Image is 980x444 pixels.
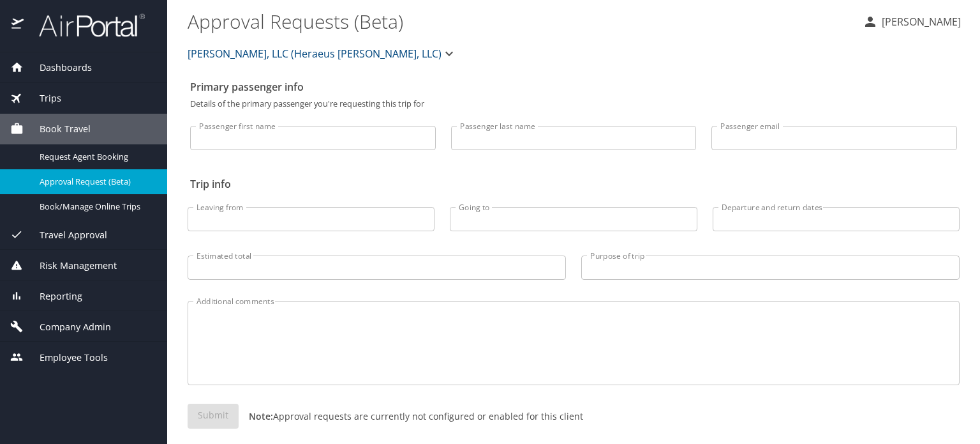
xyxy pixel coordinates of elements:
h1: Approval Requests (Beta) [188,1,852,41]
img: icon-airportal.png [11,13,25,38]
p: Approval requests are currently not configured or enabled for this client [239,410,583,423]
p: [PERSON_NAME] [878,14,961,29]
span: [PERSON_NAME], LLC (Heraeus [PERSON_NAME], LLC) [188,45,442,63]
span: Book Travel [24,122,91,136]
span: Reporting [24,289,82,303]
span: Trips [24,91,61,105]
h2: Trip info [190,174,957,194]
strong: Note: [249,410,273,422]
span: Travel Approval [24,228,107,242]
h2: Primary passenger info [190,77,957,97]
span: Company Admin [24,320,111,334]
span: Employee Tools [24,351,108,365]
span: Dashboards [24,61,92,75]
span: Request Agent Booking [40,151,152,163]
span: Approval Request (Beta) [40,176,152,188]
span: Book/Manage Online Trips [40,201,152,213]
span: Risk Management [24,259,117,273]
p: Details of the primary passenger you're requesting this trip for [190,100,957,108]
button: [PERSON_NAME] [857,10,966,33]
img: airportal-logo.png [25,13,145,38]
button: [PERSON_NAME], LLC (Heraeus [PERSON_NAME], LLC) [182,41,462,66]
